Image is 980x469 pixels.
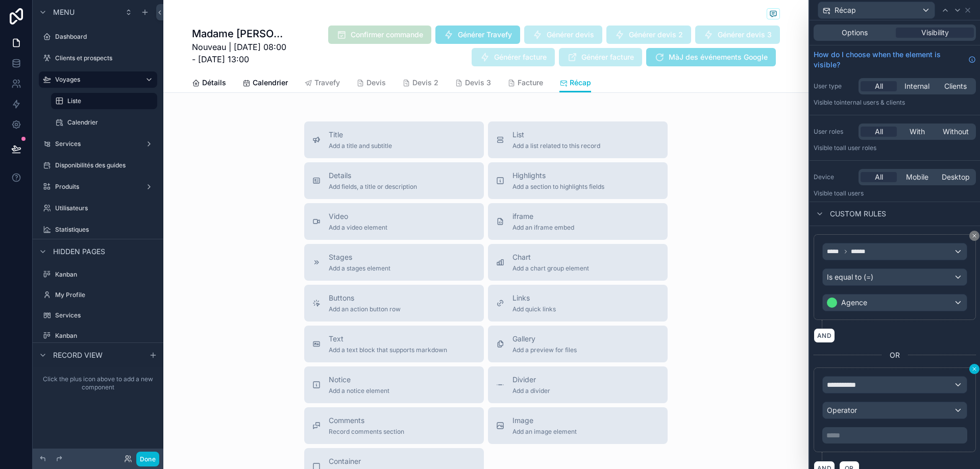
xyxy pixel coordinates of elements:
span: Video [329,211,387,221]
a: Dashboard [39,29,157,45]
span: Add a notice element [329,387,389,395]
label: Services [55,140,141,148]
span: Add a divider [512,387,550,395]
a: Services [39,307,157,324]
span: Devis [366,78,386,88]
label: Services [55,311,155,319]
a: Devis 2 [402,73,438,94]
span: Récap [835,5,856,15]
span: Divider [512,375,550,385]
button: AND [814,328,835,343]
span: Desktop [942,172,970,182]
button: VideoAdd a video element [304,203,484,240]
button: DividerAdd a divider [488,366,668,403]
button: GalleryAdd a preview for files [488,326,668,362]
span: Internal [904,81,929,91]
span: Operator [827,406,857,414]
a: Détails [192,73,226,94]
p: Visible to [814,98,976,107]
span: Stages [329,252,390,262]
button: Operator [822,402,967,419]
span: Facture [518,78,543,88]
label: Clients et prospects [55,54,155,62]
span: Clients [944,81,967,91]
span: Is equal to (=) [827,272,873,282]
button: CommentsRecord comments section [304,407,484,444]
label: Disponibilités des guides [55,161,155,169]
label: Voyages [55,76,137,84]
a: Calendrier [242,73,288,94]
label: User type [814,82,854,90]
a: My Profile [39,287,157,303]
span: Visibility [921,28,949,38]
label: My Profile [55,291,155,299]
a: Facture [507,73,543,94]
a: Travefy [304,73,340,94]
a: Statistiques [39,221,157,238]
button: HighlightsAdd a section to highlights fields [488,162,668,199]
span: Add a section to highlights fields [512,183,604,191]
button: NoticeAdd a notice element [304,366,484,403]
a: How do I choose when the element is visible? [814,50,976,70]
span: With [910,127,925,137]
a: Récap [559,73,591,93]
span: All [875,127,883,137]
span: Add a video element [329,224,387,232]
span: Highlights [512,170,604,181]
a: Calendrier [51,114,157,131]
span: Image [512,415,577,426]
div: Click the plus icon above to add a new component [33,367,163,400]
span: Mobile [906,172,928,182]
a: Devis [356,73,386,94]
span: Record view [53,350,103,360]
label: Calendrier [67,118,155,127]
span: All [875,81,883,91]
label: Statistiques [55,226,155,234]
button: ListAdd a list related to this record [488,121,668,158]
span: Add quick links [512,305,556,313]
label: Kanban [55,270,155,279]
span: Add fields, a title or description [329,183,417,191]
label: Produits [55,183,141,191]
div: scrollable content [33,367,163,400]
span: Menu [53,7,75,17]
button: LinksAdd quick links [488,285,668,322]
span: Container [329,456,476,466]
p: Visible to [814,144,976,152]
button: Récap [818,2,935,19]
span: Add a text block that supports markdown [329,346,447,354]
span: Add a preview for files [512,346,577,354]
h1: Madame [PERSON_NAME] [192,27,289,41]
a: Disponibilités des guides [39,157,157,174]
span: Agence [841,298,867,308]
span: How do I choose when the element is visible? [814,50,964,70]
span: Add an iframe embed [512,224,574,232]
a: Kanban [39,266,157,283]
span: Chart [512,252,589,262]
span: Devis 2 [412,78,438,88]
span: Buttons [329,293,401,303]
a: Kanban [39,328,157,344]
span: Links [512,293,556,303]
span: Custom rules [830,209,886,219]
span: OR [890,350,900,360]
span: Internal users & clients [840,98,905,106]
span: Options [842,28,868,38]
button: Done [136,452,159,466]
span: Nouveau | [DATE] 08:00 - [DATE] 13:00 [192,41,289,65]
button: ImageAdd an image element [488,407,668,444]
p: Visible to [814,189,976,198]
span: Hidden pages [53,246,105,257]
a: Produits [39,179,157,195]
a: Utilisateurs [39,200,157,216]
label: Utilisateurs [55,204,155,212]
a: Services [39,136,157,152]
span: Gallery [512,334,577,344]
button: TextAdd a text block that supports markdown [304,326,484,362]
span: Travefy [314,78,340,88]
span: Add an image element [512,428,577,436]
button: TitleAdd a title and subtitle [304,121,484,158]
label: Dashboard [55,33,155,41]
span: Récap [570,78,591,88]
span: Add a title and subtitle [329,142,392,150]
